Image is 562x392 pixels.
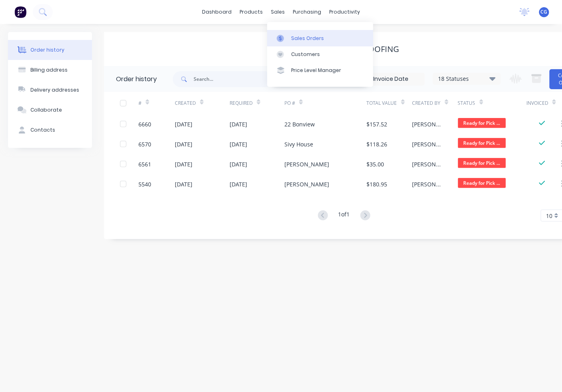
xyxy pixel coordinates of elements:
[357,73,424,85] input: Invoice Date
[175,92,230,114] div: Created
[412,160,442,168] div: [PERSON_NAME]
[291,35,324,42] div: Sales Orders
[458,100,476,107] div: Status
[458,158,506,168] span: Ready for Pick ...
[175,120,192,128] div: [DATE]
[230,180,247,188] div: [DATE]
[367,120,388,128] div: $157.52
[541,8,548,16] span: CG
[30,126,55,134] div: Contacts
[367,92,412,114] div: Total Value
[367,140,388,148] div: $118.26
[8,120,92,140] button: Contacts
[284,92,367,114] div: PO #
[230,92,284,114] div: Required
[412,180,442,188] div: [PERSON_NAME]
[8,80,92,100] button: Delivery addresses
[267,6,289,18] div: sales
[284,180,329,188] div: [PERSON_NAME]
[289,6,325,18] div: purchasing
[458,118,506,128] span: Ready for Pick ...
[116,74,157,84] div: Order history
[230,160,247,168] div: [DATE]
[284,160,329,168] div: [PERSON_NAME]
[230,120,247,128] div: [DATE]
[175,140,192,148] div: [DATE]
[8,100,92,120] button: Collaborate
[367,160,384,168] div: $35.00
[338,210,350,222] div: 1 of 1
[267,46,373,62] a: Customers
[30,66,68,74] div: Billing address
[458,92,526,114] div: Status
[14,6,26,18] img: Factory
[30,46,64,54] div: Order history
[8,60,92,80] button: Billing address
[526,100,548,107] div: Invoiced
[291,51,320,58] div: Customers
[546,212,552,220] span: 10
[138,140,151,148] div: 6570
[138,100,142,107] div: #
[175,180,192,188] div: [DATE]
[175,160,192,168] div: [DATE]
[412,100,441,107] div: Created By
[325,6,364,18] div: productivity
[458,178,506,188] span: Ready for Pick ...
[198,6,236,18] a: dashboard
[30,86,79,94] div: Delivery addresses
[138,180,151,188] div: 5540
[138,92,175,114] div: #
[284,120,315,128] div: 22 Bonview
[175,100,196,107] div: Created
[236,6,267,18] div: products
[267,62,373,78] a: Price Level Manager
[284,140,313,148] div: Sivy House
[230,140,247,148] div: [DATE]
[194,71,273,87] input: Search...
[30,106,62,114] div: Collaborate
[291,67,341,74] div: Price Level Manager
[433,74,500,83] div: 18 Statuses
[138,160,151,168] div: 6561
[267,30,373,46] a: Sales Orders
[284,100,295,107] div: PO #
[230,100,253,107] div: Required
[367,100,397,107] div: Total Value
[138,120,151,128] div: 6660
[412,120,442,128] div: [PERSON_NAME]
[8,40,92,60] button: Order history
[367,180,388,188] div: $180.95
[412,92,458,114] div: Created By
[412,140,442,148] div: [PERSON_NAME]
[458,138,506,148] span: Ready for Pick ...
